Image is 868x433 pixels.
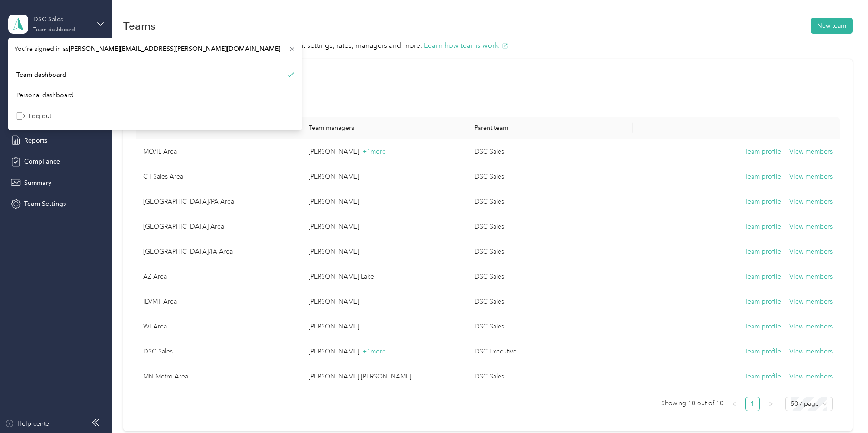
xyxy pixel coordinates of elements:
td: MN Metro Area [136,364,301,389]
p: [PERSON_NAME] [309,222,459,232]
span: You’re signed in as [15,44,296,54]
span: Showing 10 out of 10 [661,397,723,410]
td: DSC Sales [467,139,633,164]
p: [PERSON_NAME] [309,322,459,332]
a: 1 [746,397,759,411]
button: Team profile [744,147,781,157]
td: AZ Area [136,264,301,289]
button: View members [789,322,833,332]
p: [PERSON_NAME] [309,147,459,157]
p: [PERSON_NAME] [309,297,459,307]
div: Team dashboard [16,70,66,80]
span: right [768,401,773,407]
td: DSC Sales [467,314,633,339]
button: Help center [5,419,51,428]
td: DSC Sales [467,214,633,239]
h1: Teams [123,21,155,30]
button: Team profile [744,297,781,307]
td: DSC Sales [467,239,633,264]
button: View members [789,272,833,282]
iframe: Everlance-gr Chat Button Frame [817,382,868,433]
button: Team profile [744,172,781,182]
span: [PERSON_NAME][EMAIL_ADDRESS][PERSON_NAME][DOMAIN_NAME] [69,45,280,53]
button: Team profile [744,247,781,257]
button: View members [789,372,833,382]
span: Reports [24,136,47,145]
p: [PERSON_NAME] [309,247,459,257]
p: [PERSON_NAME] [309,347,459,357]
p: [PERSON_NAME] [309,172,459,182]
td: DSC Sales [136,339,301,364]
button: Team profile [744,222,781,232]
li: Next Page [763,397,778,411]
button: View members [789,147,833,157]
td: DSC Sales [467,189,633,214]
td: DSC Sales [467,289,633,314]
button: View members [789,247,833,257]
span: Summary [24,178,51,188]
span: + 1 more [363,148,386,155]
span: left [732,401,737,407]
td: WI Area [136,314,301,339]
td: NY/PA Area [136,189,301,214]
button: View members [789,297,833,307]
p: [PERSON_NAME] [PERSON_NAME] [309,372,459,382]
td: North Central MN Area [136,214,301,239]
td: ID/MT Area [136,289,301,314]
button: Team profile [744,372,781,382]
div: DSC Sales [33,15,90,24]
td: MO/IL Area [136,139,301,164]
span: 50 / page [791,397,827,411]
span: + 1 more [363,348,386,355]
th: Parent team [467,117,633,139]
th: Team managers [301,117,467,139]
div: Page Size [785,397,833,411]
button: Team profile [744,322,781,332]
li: 1 [745,397,760,411]
button: View members [789,347,833,357]
div: Personal dashboard [16,90,74,100]
button: Team profile [744,272,781,282]
td: DSC Sales [467,164,633,189]
div: Team dashboard [33,27,75,33]
button: Team profile [744,347,781,357]
div: Log out [16,111,51,121]
td: C I Sales Area [136,164,301,189]
button: Learn how teams work [424,40,508,51]
p: [PERSON_NAME] [309,197,459,207]
button: New team [811,18,853,34]
button: View members [789,172,833,182]
button: View members [789,222,833,232]
button: View members [789,197,833,207]
button: left [727,397,742,411]
span: Compliance [24,157,60,166]
p: [PERSON_NAME] Lake [309,272,459,282]
button: Team profile [744,197,781,207]
td: DSC Executive [467,339,633,364]
td: DSC Sales [467,364,633,389]
td: DSC Sales [467,264,633,289]
p: Teams are groups of members. Teams can have different settings, rates, managers and more. [123,40,853,51]
li: Previous Page [727,397,742,411]
span: Team Settings [24,199,66,209]
td: Eastern MN/IA Area [136,239,301,264]
button: right [763,397,778,411]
